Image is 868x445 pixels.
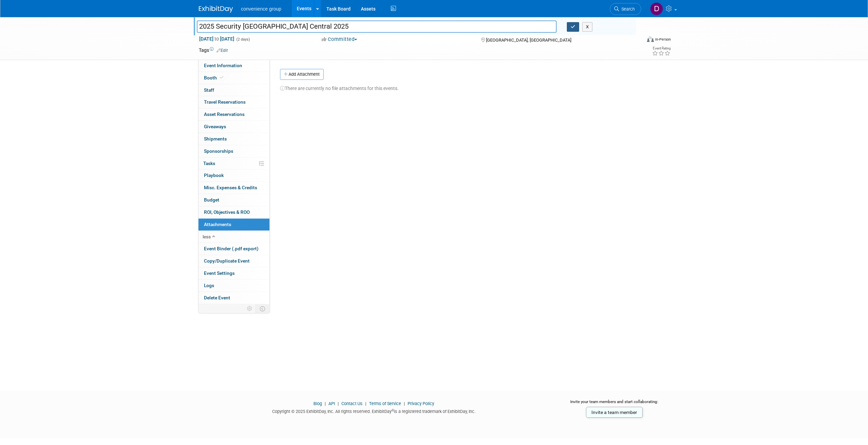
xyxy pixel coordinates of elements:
[204,63,242,68] span: Event Information
[204,295,230,300] span: Delete Event
[198,133,269,145] a: Shipments
[198,267,269,279] a: Event Settings
[204,148,233,154] span: Sponsorships
[203,161,215,166] span: Tasks
[214,36,220,42] span: to
[204,246,259,251] span: Event Binder (.pdf export)
[402,401,407,406] span: |
[204,173,224,178] span: Playbook
[319,36,360,43] button: Committed
[408,401,434,406] a: Privacy Policy
[198,219,269,231] a: Attachments
[601,35,671,46] div: Event Format
[198,206,269,218] a: ROI, Objectives & ROO
[652,47,671,50] div: Event Rating
[241,6,281,12] span: convenience group
[198,96,269,108] a: Travel Reservations
[217,48,228,53] a: Edit
[198,292,269,304] a: Delete Event
[486,38,571,43] span: [GEOGRAPHIC_DATA], [GEOGRAPHIC_DATA]
[204,270,235,276] span: Event Settings
[198,231,269,243] a: less
[392,409,394,412] sup: ®
[198,108,269,120] a: Asset Reservations
[204,87,214,93] span: Staff
[559,399,670,409] div: Invite your team members and start collaborating:
[328,401,335,406] a: API
[586,407,643,418] a: Invite a team member
[204,75,225,80] span: Booth
[199,36,235,42] span: [DATE] [DATE]
[198,121,269,133] a: Giveaways
[582,22,593,32] button: X
[204,136,227,142] span: Shipments
[364,401,368,406] span: |
[199,6,233,13] img: ExhibitDay
[204,99,246,105] span: Travel Reservations
[619,6,635,12] span: Search
[204,283,214,288] span: Logs
[198,255,269,267] a: Copy/Duplicate Event
[198,182,269,194] a: Misc. Expenses & Credits
[204,124,226,129] span: Giveaways
[236,37,250,42] span: (2 days)
[313,401,322,406] a: Blog
[198,194,269,206] a: Budget
[336,401,340,406] span: |
[204,185,257,190] span: Misc. Expenses & Credits
[323,401,327,406] span: |
[204,258,250,264] span: Copy/Duplicate Event
[198,169,269,181] a: Playbook
[198,243,269,255] a: Event Binder (.pdf export)
[255,304,269,313] td: Toggle Event Tabs
[203,234,211,239] span: less
[198,72,269,84] a: Booth
[655,37,671,42] div: In-Person
[198,280,269,292] a: Logs
[244,304,256,313] td: Personalize Event Tab Strip
[204,209,250,215] span: ROI, Objectives & ROO
[198,60,269,72] a: Event Information
[198,84,269,96] a: Staff
[220,76,223,79] i: Booth reservation complete
[341,401,363,406] a: Contact Us
[280,80,664,92] div: There are currently no file attachments for this events.
[610,3,641,15] a: Search
[199,47,228,54] td: Tags
[647,36,654,42] img: Format-Inperson.png
[280,69,324,80] button: Add Attachment
[204,112,245,117] span: Asset Reservations
[204,222,231,227] span: Attachments
[650,2,663,15] img: Diego Boechat
[369,401,401,406] a: Terms of Service
[198,145,269,157] a: Sponsorships
[204,197,219,203] span: Budget
[199,407,549,415] div: Copyright © 2025 ExhibitDay, Inc. All rights reserved. ExhibitDay is a registered trademark of Ex...
[198,158,269,169] a: Tasks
